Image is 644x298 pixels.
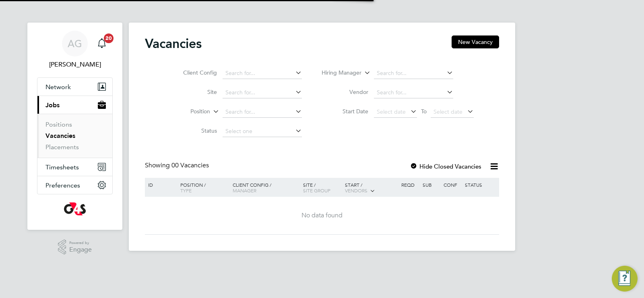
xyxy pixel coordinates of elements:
div: Sub [421,178,442,192]
button: Jobs [37,96,112,114]
input: Search for... [223,106,302,118]
label: Status [171,127,217,134]
span: Powered by [69,240,92,246]
span: Site Group [303,187,330,194]
a: Go to home page [37,202,113,215]
span: Select date [433,108,462,115]
input: Search for... [374,68,453,79]
a: Positions [45,121,72,128]
span: Jobs [45,101,60,109]
nav: Main navigation [27,23,122,230]
span: 20 [104,33,114,43]
div: Status [463,178,498,192]
div: Conf [442,178,462,192]
span: Preferences [45,181,80,189]
div: Position / [174,178,231,197]
input: Select one [223,126,302,137]
div: No data found [146,211,498,220]
h2: Vacancies [145,35,202,52]
span: Alexandra Gergye [37,60,113,69]
div: Jobs [37,114,112,158]
span: Manager [233,187,256,194]
label: Hiring Manager [315,69,361,77]
button: Preferences [37,176,112,194]
div: Start / [343,178,399,198]
span: Timesheets [45,163,79,171]
div: Showing [145,161,211,170]
div: ID [146,178,174,192]
input: Search for... [223,87,302,98]
span: 00 Vacancies [171,161,209,169]
label: Client Config [171,69,217,76]
span: Select date [377,108,406,115]
span: AG [68,38,82,49]
button: New Vacancy [452,35,499,48]
label: Site [171,88,217,96]
span: Vendors [345,187,367,194]
div: Site / [301,178,343,197]
a: Powered byEngage [58,240,92,255]
span: To [419,106,429,117]
input: Search for... [223,68,302,79]
a: Vacancies [45,132,75,140]
a: Placements [45,143,79,151]
label: Position [164,108,210,116]
label: Start Date [322,108,368,115]
span: Engage [69,246,92,253]
button: Network [37,78,112,96]
span: Network [45,83,71,91]
button: Timesheets [37,158,112,176]
div: Client Config / [231,178,301,197]
span: Type [180,187,192,194]
div: Reqd [399,178,420,192]
img: g4s-logo-retina.png [64,202,86,215]
a: 20 [94,31,110,56]
input: Search for... [374,87,453,98]
label: Vendor [322,88,368,96]
a: AG[PERSON_NAME] [37,31,113,69]
button: Engage Resource Center [612,266,638,292]
label: Hide Closed Vacancies [410,163,481,170]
